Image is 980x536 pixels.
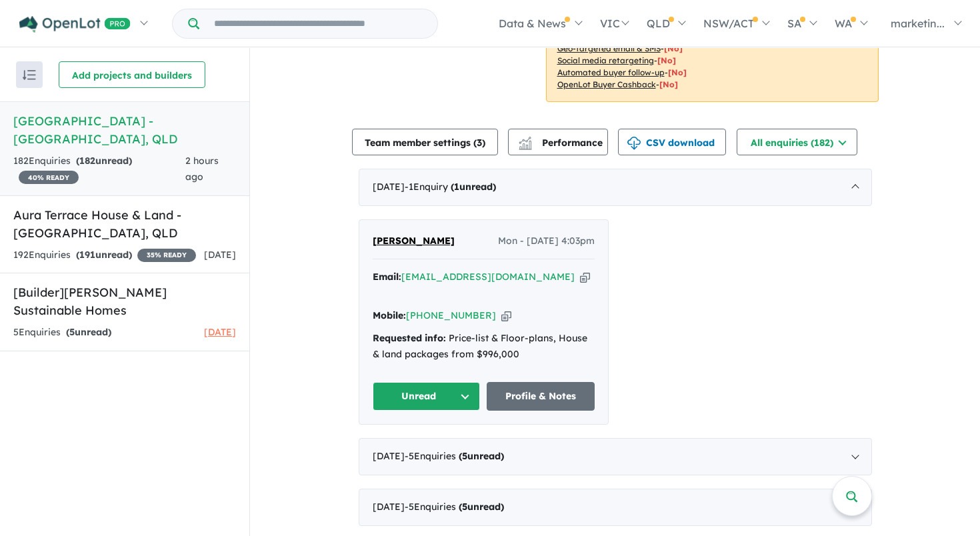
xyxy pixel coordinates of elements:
[664,43,683,53] span: [No]
[373,331,595,363] div: Price-list & Floor-plans, House & land packages from $996,000
[19,171,79,184] span: 40 % READY
[137,249,196,262] span: 35 % READY
[23,70,36,80] img: sort.svg
[519,137,531,144] img: line-chart.svg
[557,79,656,89] u: OpenLot Buyer Cashback
[59,61,205,88] button: Add projects and builders
[462,501,467,513] span: 5
[204,249,236,261] span: [DATE]
[501,309,511,323] button: Copy
[13,112,236,148] h5: [GEOGRAPHIC_DATA] - [GEOGRAPHIC_DATA] , QLD
[373,235,455,247] span: [PERSON_NAME]
[66,326,111,338] strong: ( unread)
[405,450,504,462] span: - 5 Enquir ies
[373,382,481,411] button: Unread
[459,501,504,513] strong: ( unread)
[401,271,575,283] a: [EMAIL_ADDRESS][DOMAIN_NAME]
[79,155,95,167] span: 182
[13,206,236,242] h5: Aura Terrace House & Land - [GEOGRAPHIC_DATA] , QLD
[477,137,482,149] span: 3
[373,271,401,283] strong: Email:
[462,450,467,462] span: 5
[359,169,872,206] div: [DATE]
[204,326,236,338] span: [DATE]
[13,283,236,319] h5: [Builder] [PERSON_NAME] Sustainable Homes
[19,16,131,33] img: Openlot PRO Logo White
[627,137,641,150] img: download icon
[508,129,608,155] button: Performance
[557,67,665,77] u: Automated buyer follow-up
[352,129,498,155] button: Team member settings (3)
[373,309,406,321] strong: Mobile:
[373,233,455,249] a: [PERSON_NAME]
[557,43,661,53] u: Geo-targeted email & SMS
[202,9,435,38] input: Try estate name, suburb, builder or developer
[659,79,678,89] span: [No]
[359,489,872,526] div: [DATE]
[405,181,496,193] span: - 1 Enquir y
[13,153,185,185] div: 182 Enquir ies
[406,309,496,321] a: [PHONE_NUMBER]
[373,332,446,344] strong: Requested info:
[405,501,504,513] span: - 5 Enquir ies
[521,137,603,149] span: Performance
[487,382,595,411] a: Profile & Notes
[557,55,654,65] u: Social media retargeting
[185,155,219,183] span: 2 hours ago
[451,181,496,193] strong: ( unread)
[76,249,132,261] strong: ( unread)
[454,181,459,193] span: 1
[657,55,676,65] span: [No]
[69,326,75,338] span: 5
[76,155,132,167] strong: ( unread)
[668,67,687,77] span: [No]
[13,247,196,263] div: 192 Enquir ies
[737,129,857,155] button: All enquiries (182)
[79,249,95,261] span: 191
[519,141,532,149] img: bar-chart.svg
[498,233,595,249] span: Mon - [DATE] 4:03pm
[359,438,872,475] div: [DATE]
[618,129,726,155] button: CSV download
[459,450,504,462] strong: ( unread)
[13,325,111,341] div: 5 Enquir ies
[580,270,590,284] button: Copy
[891,17,945,30] span: marketin...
